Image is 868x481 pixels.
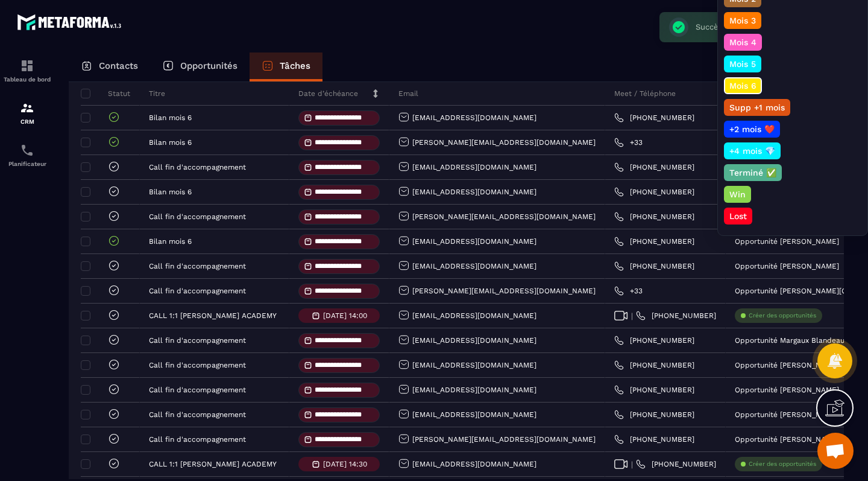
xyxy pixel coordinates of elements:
[250,53,322,81] a: Tâches
[614,410,694,419] a: [PHONE_NUMBER]
[149,89,165,98] p: Titre
[614,212,694,221] a: [PHONE_NUMBER]
[749,311,816,320] p: Créer des opportunités
[614,162,694,172] a: [PHONE_NUMBER]
[149,336,246,345] p: Call fin d'accompagnement
[614,360,694,370] a: [PHONE_NUMBER]
[631,460,633,469] span: |
[631,311,633,320] span: |
[735,435,839,444] p: Opportunité [PERSON_NAME]
[149,311,277,320] p: CALL 1:1 [PERSON_NAME] ACADEMY
[150,53,250,81] a: Opportunités
[3,76,51,83] p: Tableau de bord
[180,60,237,71] p: Opportunités
[614,435,694,444] a: [PHONE_NUMBER]
[614,385,694,395] a: [PHONE_NUMBER]
[728,188,747,200] p: Win
[149,262,246,270] p: Call fin d'accompagnement
[636,459,716,469] a: [PHONE_NUMBER]
[84,89,130,98] p: Statut
[149,410,246,419] p: Call fin d'accompagnement
[149,361,246,369] p: Call fin d'accompagnement
[20,101,34,115] img: formation
[149,287,246,295] p: Call fin d'accompagnement
[728,101,787,113] p: Supp +1 mois
[735,237,839,246] p: Opportunité [PERSON_NAME]
[614,237,694,246] a: [PHONE_NUMBER]
[614,187,694,197] a: [PHONE_NUMBER]
[735,262,839,270] p: Opportunité [PERSON_NAME]
[636,311,716,320] a: [PHONE_NUMBER]
[728,36,758,48] p: Mois 4
[20,59,34,73] img: formation
[149,435,246,444] p: Call fin d'accompagnement
[614,261,694,271] a: [PHONE_NUMBER]
[749,460,816,468] p: Créer des opportunités
[614,89,676,98] p: Meet / Téléphone
[728,210,749,222] p: Lost
[3,92,51,134] a: formationformationCRM
[149,188,192,196] p: Bilan mois 6
[728,58,758,70] p: Mois 5
[323,460,367,468] p: [DATE] 14:30
[149,212,246,221] p: Call fin d'accompagnement
[728,145,777,157] p: +4 mois 💎
[728,80,758,92] p: Mois 6
[614,286,643,296] a: +33
[149,460,277,468] p: CALL 1:1 [PERSON_NAME] ACADEMY
[149,163,246,171] p: Call fin d'accompagnement
[614,336,694,345] a: [PHONE_NUMBER]
[149,113,192,122] p: Bilan mois 6
[69,53,150,81] a: Contacts
[735,361,839,369] p: Opportunité [PERSON_NAME]
[735,336,844,345] p: Opportunité Margaux Blandeau
[735,410,839,419] p: Opportunité [PERSON_NAME]
[17,11,125,33] img: logo
[99,60,138,71] p: Contacts
[614,113,694,123] a: [PHONE_NUMBER]
[728,123,776,135] p: +2 mois ❤️
[614,138,643,147] a: +33
[3,161,51,167] p: Planificateur
[149,386,246,394] p: Call fin d'accompagnement
[149,237,192,246] p: Bilan mois 6
[280,60,310,71] p: Tâches
[3,134,51,176] a: schedulerschedulerPlanificateur
[149,138,192,147] p: Bilan mois 6
[735,386,839,394] p: Opportunité [PERSON_NAME]
[298,89,358,98] p: Date d’échéance
[323,311,367,320] p: [DATE] 14:00
[817,433,854,469] div: Ouvrir le chat
[728,167,778,179] p: Terminé ✅
[3,49,51,92] a: formationformationTableau de bord
[20,143,34,158] img: scheduler
[3,118,51,125] p: CRM
[728,14,758,27] p: Mois 3
[398,89,418,98] p: Email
